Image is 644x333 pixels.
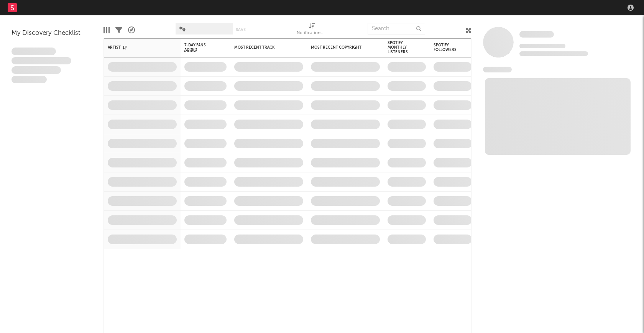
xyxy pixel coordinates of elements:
[103,19,110,41] div: Edit Columns
[519,31,554,38] span: Some Artist
[519,44,565,48] span: Tracking Since: [DATE]
[483,67,512,72] span: News Feed
[184,43,215,52] span: 7-Day Fans Added
[234,45,292,50] div: Most Recent Track
[11,48,56,55] span: Lorem ipsum dolor
[297,29,327,38] div: Notifications (Artist)
[236,28,246,32] button: Save
[128,19,135,41] div: A&R Pipeline
[311,45,368,50] div: Most Recent Copyright
[519,31,554,38] a: Some Artist
[434,43,460,52] div: Spotify Followers
[11,76,47,84] span: Aliquam viverra
[115,19,122,41] div: Filters
[388,41,414,54] div: Spotify Monthly Listeners
[11,29,92,38] div: My Discovery Checklist
[108,45,165,50] div: Artist
[519,51,588,56] span: 0 fans last week
[368,23,425,34] input: Search...
[11,66,61,74] span: Praesent ac interdum
[11,57,71,65] span: Integer aliquet in purus et
[297,19,327,41] div: Notifications (Artist)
